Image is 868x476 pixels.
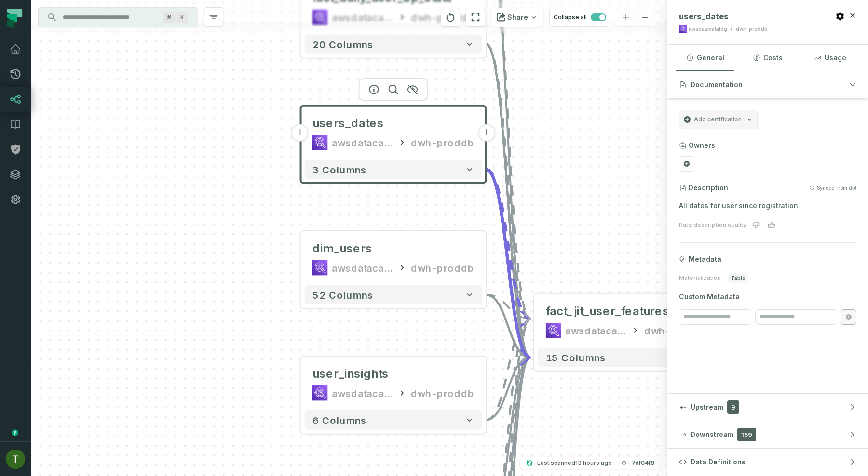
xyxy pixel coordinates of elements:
div: Tooltip anchor [11,428,19,437]
button: Data Definitions [667,449,868,476]
h3: Description [689,183,728,193]
span: Metadata [689,254,721,264]
span: Press ⌘ + K to focus the search bar [163,12,176,23]
button: Share [491,8,543,27]
div: dwh-proddb [411,260,475,276]
div: dim_users [312,241,372,256]
span: Upstream [691,402,723,412]
div: dwh-proddb [411,135,475,150]
span: table [728,273,748,283]
span: Press ⌘ + K to focus the search bar [176,12,188,23]
button: zoom out [636,8,655,27]
div: awsdatacatalog [332,260,393,276]
button: Downstream159 [667,421,868,448]
button: Usage [801,45,859,71]
span: 15 columns [546,352,606,363]
span: Downstream [691,430,733,439]
button: + [291,124,309,142]
button: Upstream9 [667,394,868,421]
h3: Owners [689,141,715,150]
img: avatar of Tomer Galun [6,450,25,469]
div: awsdatacatalog [565,323,627,338]
button: + [478,124,495,142]
span: Data Definitions [691,457,746,467]
span: 52 columns [312,289,373,301]
button: Collapse all [549,8,610,27]
g: Edge from dba6446fec2cccf1a2331bbd41513265 to 07010503529a0e628590b97dd3dd0e94 [486,44,530,319]
span: Materialization [679,274,721,282]
p: Last scanned [537,458,612,468]
button: Synced from dbt [809,185,856,191]
div: fact_jit_user_features [546,304,669,319]
button: Costs [738,45,797,71]
span: users_dates [312,116,384,131]
button: Documentation [667,71,868,98]
span: Custom Metadata [679,292,856,302]
p: All dates for user since registration [679,200,856,212]
h4: 7df04f8 [632,460,654,466]
span: 9 [727,400,739,414]
button: Last scanned[DATE] 4:22:20 AM7df04f8 [520,457,660,469]
div: dwh-proddb [736,26,768,33]
span: Documentation [691,80,743,90]
relative-time: Aug 25, 2025, 4:22 AM GMT+3 [575,459,612,466]
div: dwh-proddb [644,323,708,338]
g: Edge from 0dc43e96d96e927c7f2c396773fa5af4 to 07010503529a0e628590b97dd3dd0e94 [486,170,530,357]
span: users_dates [679,12,729,21]
div: Rate description quality [679,221,746,229]
button: Add certification [679,110,758,129]
span: 6 columns [312,414,366,426]
span: 20 columns [312,39,373,50]
div: user_insights [312,366,389,382]
div: awsdatacatalog [332,385,393,401]
div: dwh-proddb [411,385,475,401]
span: 3 columns [312,164,366,175]
div: awsdatacatalog [332,135,393,150]
button: General [676,45,734,71]
div: awsdatacatalog [689,26,727,33]
span: 159 [737,428,756,441]
span: Add certification [694,116,742,123]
